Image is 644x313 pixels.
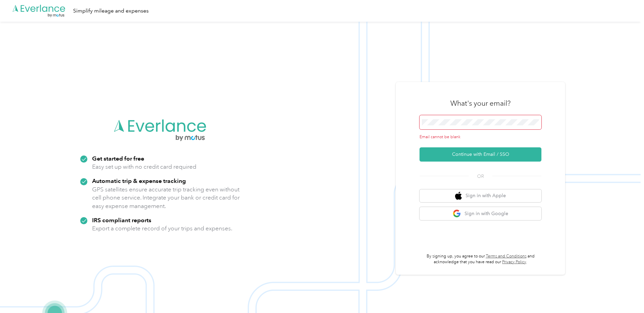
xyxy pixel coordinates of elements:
[420,253,541,265] p: By signing up, you agree to our and acknowledge that you have read our .
[420,147,541,162] button: Continue with Email / SSO
[92,224,232,233] p: Export a complete record of your trips and expenses.
[92,216,151,224] strong: IRS compliant reports
[502,259,526,265] a: Privacy Policy
[92,155,144,162] strong: Get started for free
[486,254,527,259] a: Terms and Conditions
[450,99,511,108] h3: What's your email?
[92,185,240,210] p: GPS satellites ensure accurate trip tracking even without cell phone service. Integrate your bank...
[469,173,492,180] span: OR
[420,134,541,140] div: Email cannot be blank
[73,7,149,15] div: Simplify mileage and expenses
[420,189,541,203] button: apple logoSign in with Apple
[453,209,461,218] img: google logo
[92,177,186,184] strong: Automatic trip & expense tracking
[92,163,196,171] p: Easy set up with no credit card required
[420,207,541,220] button: google logoSign in with Google
[455,192,462,200] img: apple logo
